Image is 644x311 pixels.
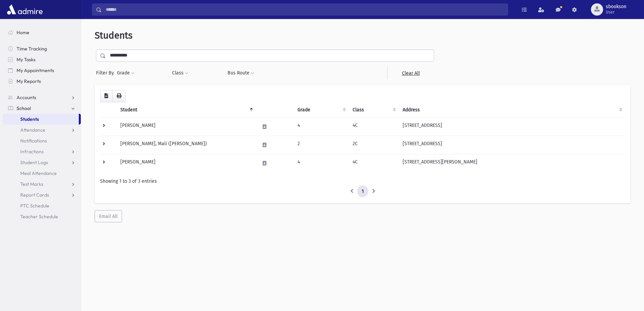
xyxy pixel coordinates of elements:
[293,136,348,154] td: 2
[3,92,81,103] a: Accounts
[3,65,81,76] a: My Appointments
[3,114,79,125] a: Students
[20,170,57,176] span: Meal Attendance
[3,27,81,38] a: Home
[349,117,399,136] td: 4C
[3,157,81,168] a: Student Logs
[3,190,81,200] a: Report Cards
[293,154,348,172] td: 4
[112,90,126,102] button: Print
[399,102,625,118] th: Address: activate to sort column ascending
[17,67,54,73] span: My Appointments
[3,43,81,54] a: Time Tracking
[116,102,256,118] th: Student: activate to sort column descending
[102,3,508,16] input: Search
[227,67,255,79] button: Bus Route
[17,46,47,52] span: Time Tracking
[293,102,348,118] th: Grade: activate to sort column ascending
[117,67,135,79] button: Grade
[3,211,81,222] a: Teacher Schedule
[20,138,47,144] span: Notifications
[20,203,49,209] span: PTC Schedule
[3,179,81,190] a: Test Marks
[20,149,44,155] span: Infractions
[17,57,35,63] span: My Tasks
[357,185,368,198] a: 1
[17,105,31,111] span: School
[17,94,36,101] span: Accounts
[116,117,256,136] td: [PERSON_NAME]
[399,154,625,172] td: [STREET_ADDRESS][PERSON_NAME]
[349,136,399,154] td: 2C
[5,3,44,16] img: AdmirePro
[606,9,626,15] span: User
[96,69,117,76] span: Filter By
[20,214,58,220] span: Teacher Schedule
[399,117,625,136] td: [STREET_ADDRESS]
[17,29,29,36] span: Home
[100,178,625,185] div: Showing 1 to 3 of 3 entries
[20,192,49,198] span: Report Cards
[3,54,81,65] a: My Tasks
[172,67,189,79] button: Class
[606,4,626,9] span: sbookson
[349,154,399,172] td: 4C
[20,127,45,133] span: Attendance
[3,135,81,146] a: Notifications
[399,136,625,154] td: [STREET_ADDRESS]
[116,154,256,172] td: [PERSON_NAME]
[20,181,43,187] span: Test Marks
[349,102,399,118] th: Class: activate to sort column ascending
[3,76,81,87] a: My Reports
[100,90,113,102] button: CSV
[3,168,81,179] a: Meal Attendance
[3,200,81,211] a: PTC Schedule
[17,78,41,84] span: My Reports
[116,136,256,154] td: [PERSON_NAME], Mali ([PERSON_NAME])
[3,125,81,135] a: Attendance
[3,103,81,114] a: School
[387,67,434,79] a: Clear All
[3,146,81,157] a: Infractions
[293,117,348,136] td: 4
[95,30,133,41] span: Students
[20,116,39,122] span: Students
[95,210,122,222] button: Email All
[20,159,48,165] span: Student Logs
